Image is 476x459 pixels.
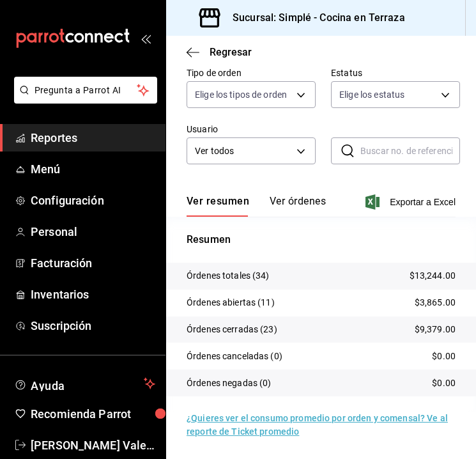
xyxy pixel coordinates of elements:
span: Reportes [31,129,155,146]
h3: Sucursal: Simplé - Cocina en Terraza [222,10,405,26]
label: Usuario [187,125,316,134]
p: $0.00 [432,350,456,363]
span: Suscripción [31,317,155,334]
button: Exportar a Excel [368,194,456,210]
button: open_drawer_menu [141,33,151,43]
span: Personal [31,223,155,240]
p: $0.00 [432,377,456,390]
span: Menú [31,160,155,178]
p: Órdenes canceladas (0) [187,350,282,363]
p: Órdenes totales (34) [187,269,270,283]
button: Ver resumen [187,195,249,217]
span: Ayuda [31,376,139,391]
span: Pregunta a Parrot AI [35,84,137,97]
p: Órdenes abiertas (11) [187,296,275,309]
label: Estatus [331,68,460,77]
span: Regresar [210,46,252,58]
input: Buscar no. de referencia [360,138,460,164]
span: Elige los tipos de orden [195,88,287,101]
button: Ver órdenes [270,195,326,217]
button: Pregunta a Parrot AI [14,77,157,104]
span: Facturación [31,254,155,272]
span: Ver todos [195,144,292,158]
span: Elige los estatus [339,88,404,101]
label: Tipo de orden [187,68,316,77]
button: Regresar [187,46,252,58]
span: [PERSON_NAME] Valencia [PERSON_NAME] [31,437,155,454]
a: Pregunta a Parrot AI [9,93,157,106]
p: Resumen [187,232,456,247]
span: Inventarios [31,286,155,303]
p: $9,379.00 [415,323,456,336]
a: ¿Quieres ver el consumo promedio por orden y comensal? Ve al reporte de Ticket promedio [187,413,448,437]
div: navigation tabs [187,195,326,217]
p: Órdenes cerradas (23) [187,323,277,336]
span: Configuración [31,192,155,209]
p: $3,865.00 [415,296,456,309]
span: Recomienda Parrot [31,405,155,423]
p: Órdenes negadas (0) [187,377,272,390]
p: $13,244.00 [410,269,456,283]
